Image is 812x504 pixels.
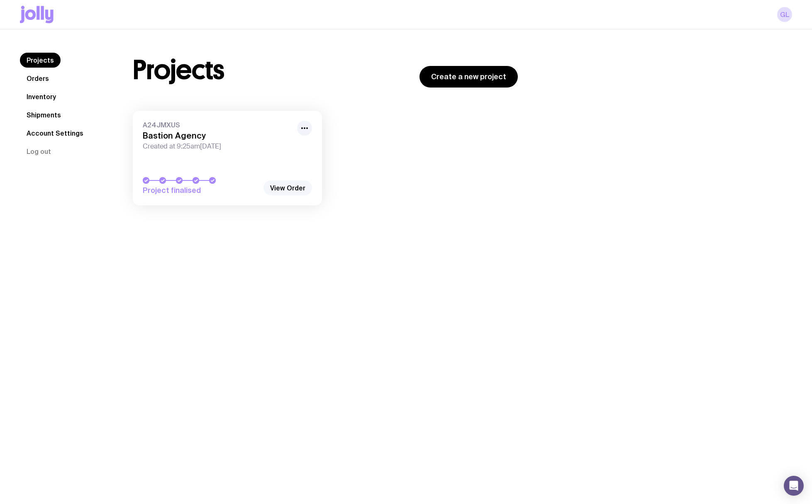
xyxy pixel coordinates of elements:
span: A24JMXUS [143,121,292,129]
a: Account Settings [20,126,90,141]
a: Projects [20,53,61,68]
a: Shipments [20,107,68,122]
span: Created at 9:25am[DATE] [143,142,292,151]
button: Log out [20,144,58,159]
span: Project finalised [143,185,259,195]
div: Open Intercom Messenger [784,476,804,496]
h3: Bastion Agency [143,131,292,141]
a: A24JMXUSBastion AgencyCreated at 9:25am[DATE]Project finalised [133,111,322,205]
a: Create a new project [419,66,518,88]
a: GL [777,7,792,22]
a: Inventory [20,89,63,104]
a: Orders [20,71,56,86]
a: View Order [263,180,312,195]
h1: Projects [133,57,224,83]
